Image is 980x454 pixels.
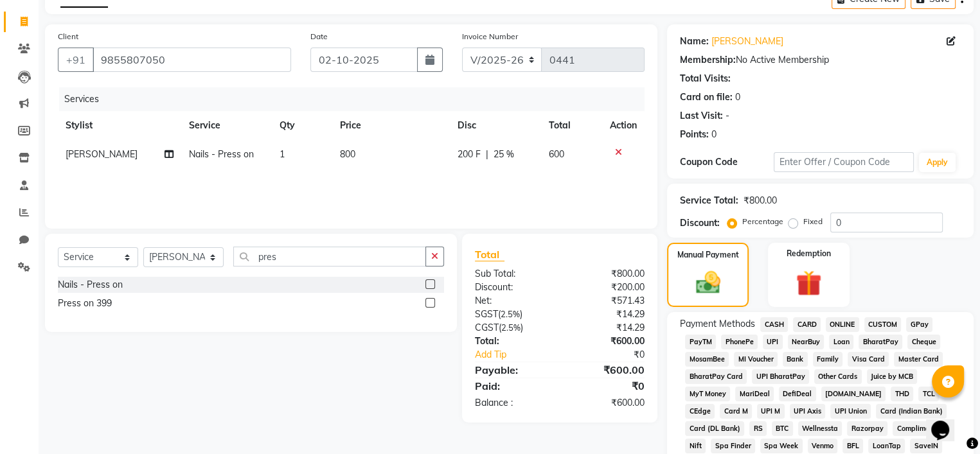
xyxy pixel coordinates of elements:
span: Visa Card [848,352,889,367]
label: Manual Payment [677,249,739,261]
div: ₹14.29 [560,321,654,335]
div: Name: [680,35,709,48]
span: CASH [760,317,788,332]
iframe: chat widget [926,403,967,441]
div: Press on 399 [58,297,112,310]
div: Balance : [465,396,560,410]
th: Disc [450,111,541,140]
label: Client [58,31,78,42]
span: PayTM [685,335,716,349]
span: Spa Week [760,439,803,453]
span: 800 [340,148,355,160]
span: CUSTOM [864,317,902,332]
span: [PERSON_NAME] [66,148,138,160]
div: No Active Membership [680,53,961,67]
span: SGST [475,308,498,320]
span: GPay [906,317,932,332]
span: UPI M [757,404,785,419]
div: Discount: [465,281,560,294]
div: Points: [680,128,709,141]
span: LoanTap [868,439,905,453]
span: SaveIN [910,439,942,453]
div: ( ) [465,308,560,321]
th: Service [181,111,272,140]
span: BharatPay [859,335,902,349]
label: Redemption [787,248,831,259]
span: | [486,148,488,161]
th: Stylist [58,111,181,140]
span: Juice by MCB [867,369,918,384]
div: Paid: [465,378,560,394]
span: Master Card [894,352,943,367]
div: ₹0 [575,348,654,362]
span: BTC [772,421,793,436]
span: Payment Methods [680,317,755,331]
span: MyT Money [685,387,730,401]
div: 0 [735,91,740,104]
div: Sub Total: [465,267,560,281]
img: _gift.svg [788,267,830,299]
span: Nift [685,439,706,453]
span: 2.5% [501,322,521,333]
div: Total Visits: [680,72,731,85]
div: ₹800.00 [560,267,654,281]
div: 0 [711,128,717,141]
span: Complimentary [893,421,950,436]
span: MariDeal [735,387,774,401]
span: 2.5% [501,309,520,319]
div: - [726,109,729,123]
div: Card on file: [680,91,733,104]
span: CGST [475,322,499,333]
span: UPI [763,335,783,349]
span: Venmo [808,439,838,453]
div: Payable: [465,362,560,378]
span: UPI Axis [790,404,826,419]
span: Razorpay [847,421,887,436]
input: Search by Name/Mobile/Email/Code [93,48,291,72]
div: Last Visit: [680,109,723,123]
span: THD [891,387,913,401]
div: Coupon Code [680,155,774,169]
span: MI Voucher [734,352,778,367]
span: 600 [549,148,564,160]
div: Service Total: [680,194,738,207]
div: ₹600.00 [560,335,654,348]
th: Qty [272,111,332,140]
input: Search or Scan [233,247,426,266]
label: Percentage [742,216,783,227]
button: Apply [919,153,956,172]
img: _cash.svg [688,268,728,297]
div: ( ) [465,321,560,335]
div: ₹600.00 [560,362,654,378]
span: NearBuy [788,335,824,349]
span: MosamBee [685,352,729,367]
th: Total [541,111,602,140]
label: Date [310,31,328,42]
span: CARD [793,317,821,332]
span: PhonePe [721,335,758,349]
span: 1 [280,148,285,160]
div: ₹0 [560,378,654,394]
span: UPI BharatPay [752,369,809,384]
div: ₹571.43 [560,294,654,308]
span: BharatPay Card [685,369,747,384]
th: Action [602,111,645,140]
span: DefiDeal [779,387,816,401]
span: Bank [783,352,808,367]
div: Nails - Press on [58,278,123,292]
div: Discount: [680,216,720,230]
div: ₹14.29 [560,308,654,321]
div: ₹600.00 [560,396,654,410]
span: Card (Indian Bank) [876,404,947,419]
span: 25 % [494,148,514,161]
input: Enter Offer / Coupon Code [774,152,914,172]
span: Wellnessta [798,421,842,436]
span: UPI Union [830,404,871,419]
span: TCL [918,387,939,401]
div: ₹200.00 [560,281,654,294]
span: Cheque [907,335,940,349]
span: Nails - Press on [189,148,254,160]
a: [PERSON_NAME] [711,35,783,48]
span: 200 F [458,148,481,161]
span: Total [475,248,504,261]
